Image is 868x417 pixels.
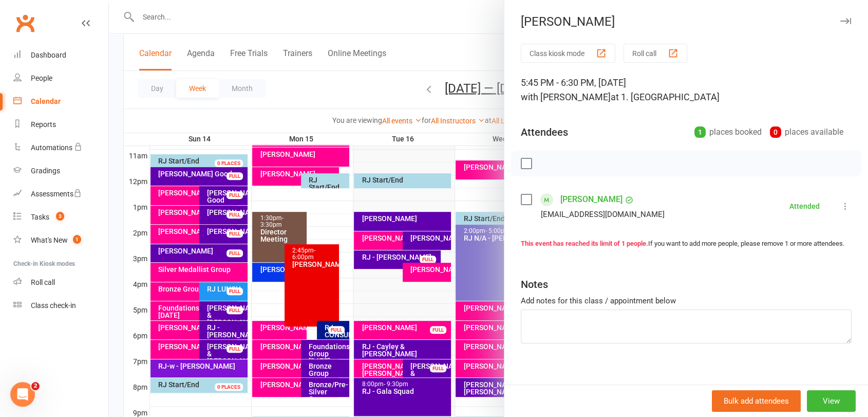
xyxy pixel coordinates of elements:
[13,294,108,317] a: Class kiosk mode
[31,382,40,390] span: 2
[770,125,843,139] div: places available
[521,295,852,307] div: Add notes for this class / appointment below
[789,203,820,210] div: Attended
[521,239,852,249] div: If you want to add more people, please remove 1 or more attendees.
[13,67,108,90] a: People
[13,183,108,206] a: Assessments
[624,44,687,63] button: Roll call
[694,126,706,138] div: 1
[31,143,72,152] div: Automations
[694,125,762,139] div: places booked
[13,44,108,67] a: Dashboard
[31,167,60,175] div: Gradings
[13,90,108,113] a: Calendar
[31,120,56,129] div: Reports
[56,212,64,221] span: 3
[560,191,622,208] a: [PERSON_NAME]
[31,301,76,310] div: Class check-in
[31,278,55,286] div: Roll call
[521,92,611,102] span: with [PERSON_NAME]
[31,213,49,221] div: Tasks
[31,74,52,82] div: People
[31,97,61,105] div: Calendar
[13,229,108,252] a: What's New1
[521,240,648,247] strong: This event has reached its limit of 1 people.
[521,125,568,139] div: Attendees
[12,10,38,36] a: Clubworx
[521,44,615,63] button: Class kiosk mode
[13,136,108,159] a: Automations
[541,208,665,221] div: [EMAIL_ADDRESS][DOMAIN_NAME]
[521,277,548,292] div: Notes
[31,236,68,244] div: What's New
[504,14,868,29] div: [PERSON_NAME]
[521,76,852,104] div: 5:45 PM - 6:30 PM, [DATE]
[611,92,720,102] span: at 1. [GEOGRAPHIC_DATA]
[31,51,66,59] div: Dashboard
[712,390,801,412] button: Bulk add attendees
[807,390,856,412] button: View
[13,113,108,136] a: Reports
[31,190,82,198] div: Assessments
[770,126,781,138] div: 0
[10,382,35,407] iframe: Intercom live chat
[73,235,81,244] span: 1
[13,206,108,229] a: Tasks 3
[13,159,108,183] a: Gradings
[13,271,108,294] a: Roll call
